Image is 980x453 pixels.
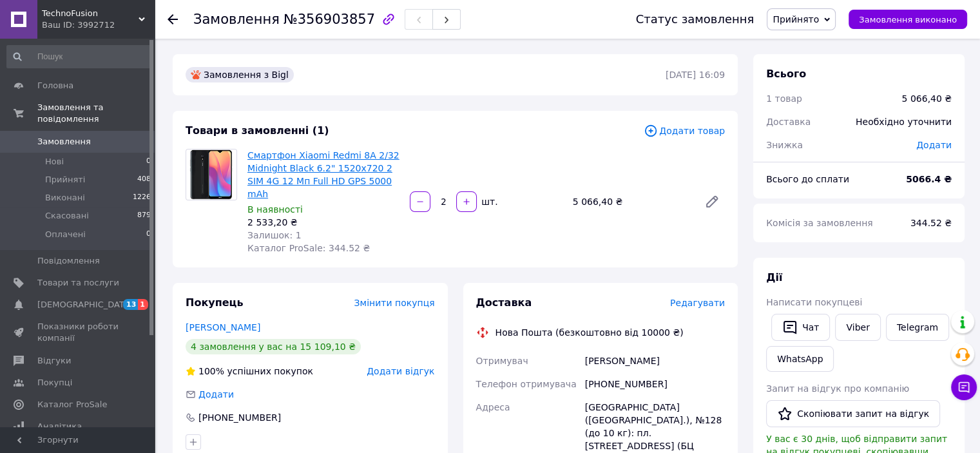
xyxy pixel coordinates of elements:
span: Відгуки [37,355,71,367]
a: Смартфон Xiaomi Redmi 8A 2/32 Midnight Black 6.2" 1520x720 2 SIM 4G 12 Мп Full HD GPS 5000 mAh [247,150,399,199]
span: Додати відгук [367,366,434,376]
a: [PERSON_NAME] [186,322,260,333]
div: успішних покупок [186,365,313,378]
span: Змінити покупця [354,298,435,308]
span: 344.52 ₴ [910,218,952,228]
span: Замовлення [37,136,91,148]
span: Редагувати [670,298,725,308]
span: 879 [137,210,151,222]
span: Замовлення виконано [859,15,957,24]
span: №356903857 [283,12,375,27]
span: Покупець [186,296,244,309]
span: Додати [916,140,952,150]
span: Виконані [45,192,85,204]
span: Отримувач [476,356,528,366]
span: Знижка [766,140,803,150]
a: WhatsApp [766,346,834,372]
div: [PERSON_NAME] [582,349,727,372]
span: 408 [137,174,151,186]
span: Замовлення [193,12,280,27]
span: Запит на відгук про компанію [766,383,909,394]
span: Товари в замовленні (1) [186,124,329,137]
div: Необхідно уточнити [848,108,959,136]
span: Всього [766,68,806,80]
input: Пошук [6,45,152,68]
div: Повернутися назад [168,13,178,26]
span: Прийняті [45,174,85,186]
span: 1 [138,299,148,310]
div: 5 066,40 ₴ [901,92,952,105]
div: 5 066,40 ₴ [568,193,694,211]
span: Комісія за замовлення [766,218,873,228]
a: Редагувати [699,189,725,215]
div: Статус замовлення [636,13,754,26]
div: 2 533,20 ₴ [247,216,399,229]
b: 5066.4 ₴ [906,174,952,184]
span: Покупці [37,377,72,389]
span: Всього до сплати [766,174,849,184]
span: В наявності [247,204,303,215]
span: Написати покупцеві [766,297,862,307]
span: Дії [766,271,782,284]
button: Замовлення виконано [849,10,967,29]
img: Смартфон Xiaomi Redmi 8A 2/32 Midnight Black 6.2" 1520x720 2 SIM 4G 12 Мп Full HD GPS 5000 mAh [187,149,236,200]
span: 0 [146,229,151,240]
div: [PHONE_NUMBER] [582,372,727,396]
span: Прийнято [773,14,819,24]
span: TechnoFusion [42,8,139,19]
span: [DEMOGRAPHIC_DATA] [37,299,133,311]
span: Залишок: 1 [247,230,302,240]
span: Адреса [476,402,510,412]
span: Повідомлення [37,255,100,267]
div: Нова Пошта (безкоштовно від 10000 ₴) [492,326,687,339]
span: 1 товар [766,93,802,104]
span: Доставка [766,117,811,127]
span: 13 [123,299,138,310]
span: Додати [198,389,234,400]
button: Чат з покупцем [951,374,977,400]
span: Нові [45,156,64,168]
span: Телефон отримувача [476,379,577,389]
span: Замовлення та повідомлення [37,102,155,125]
span: Каталог ProSale: 344.52 ₴ [247,243,370,253]
span: Каталог ProSale [37,399,107,410]
span: Товари та послуги [37,277,119,289]
span: Оплачені [45,229,86,240]
span: Головна [37,80,73,92]
span: 0 [146,156,151,168]
div: Ваш ID: 3992712 [42,19,155,31]
span: 1226 [133,192,151,204]
span: Аналітика [37,421,82,432]
a: Viber [835,314,880,341]
span: Скасовані [45,210,89,222]
div: [PHONE_NUMBER] [197,411,282,424]
div: 4 замовлення у вас на 15 109,10 ₴ [186,339,361,354]
span: Показники роботи компанії [37,321,119,344]
div: Замовлення з Bigl [186,67,294,82]
a: Telegram [886,314,949,341]
div: шт. [478,195,499,208]
time: [DATE] 16:09 [666,70,725,80]
span: Доставка [476,296,532,309]
span: 100% [198,366,224,376]
span: Додати товар [644,124,725,138]
button: Скопіювати запит на відгук [766,400,940,427]
button: Чат [771,314,830,341]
